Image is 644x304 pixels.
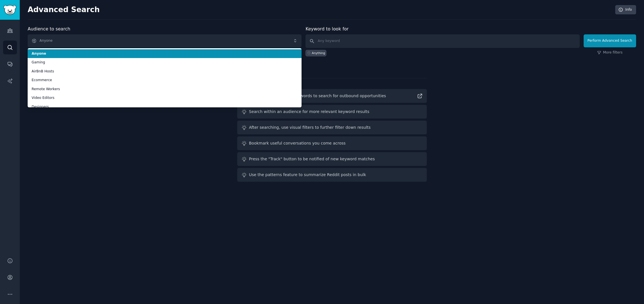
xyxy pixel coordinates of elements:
[3,5,16,15] img: GummySearch logo
[249,109,370,115] div: Search within an audience for more relevant keyword results
[615,5,636,15] a: Info
[28,34,302,47] button: Anyone
[249,125,371,130] div: After searching, use visual filters to further filter down results
[249,93,386,99] div: Read guide on helpful keywords to search for outbound opportunities
[32,51,298,56] span: Anyone
[584,34,636,47] button: Perform Advanced Search
[32,96,298,101] span: Video Editors
[249,140,346,146] div: Bookmark useful conversations you come across
[32,105,298,110] span: Designers
[312,51,325,55] div: Anything
[28,26,70,32] label: Audience to search
[28,48,302,107] ul: Anyone
[305,26,349,32] label: Keyword to look for
[305,34,579,48] input: Any keyword
[249,172,366,178] div: Use the patterns feature to summarize Reddit posts in bulk
[249,156,375,162] div: Press the "Track" button to be notified of new keyword matches
[32,87,298,92] span: Remote Workers
[32,60,298,65] span: Gaming
[32,69,298,74] span: AirBnB Hosts
[597,50,623,55] a: More filters
[32,78,298,83] span: Ecommerce
[28,5,612,14] h2: Advanced Search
